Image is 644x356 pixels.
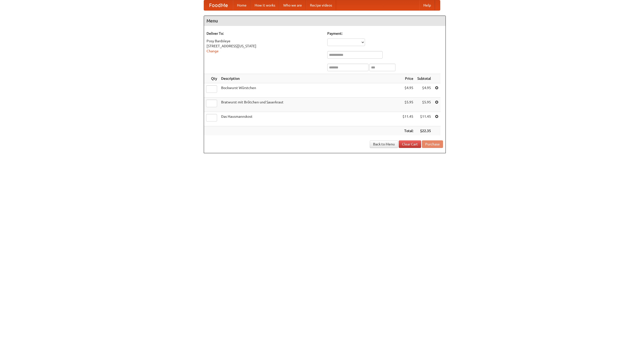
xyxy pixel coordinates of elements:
[399,140,421,148] a: Clear Cart
[204,0,233,10] a: FoodMe
[419,0,435,10] a: Help
[400,74,415,83] th: Price
[400,83,415,98] td: $4.95
[415,74,433,83] th: Subtotal
[400,126,415,136] th: Total:
[219,83,400,98] td: Bockwurst Würstchen
[370,140,398,148] a: Back to Menu
[279,0,306,10] a: Who we are
[400,112,415,126] td: $11.45
[233,0,251,10] a: Home
[306,0,336,10] a: Recipe videos
[415,126,433,136] th: $22.35
[400,98,415,112] td: $5.95
[415,98,433,112] td: $5.95
[327,31,443,36] h5: Payment:
[207,44,322,49] div: [STREET_ADDRESS][US_STATE]
[204,74,219,83] th: Qty
[204,16,446,26] h4: Menu
[415,112,433,126] td: $11.45
[207,49,219,53] a: Change
[207,31,322,36] h5: Deliver To:
[251,0,279,10] a: How it works
[207,38,322,44] div: Posy Bardsleye
[219,74,400,83] th: Description
[219,98,400,112] td: Bratwurst mit Brötchen und Sauerkraut
[422,140,443,148] button: Purchase
[219,112,400,126] td: Das Hausmannskost
[415,83,433,98] td: $4.95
